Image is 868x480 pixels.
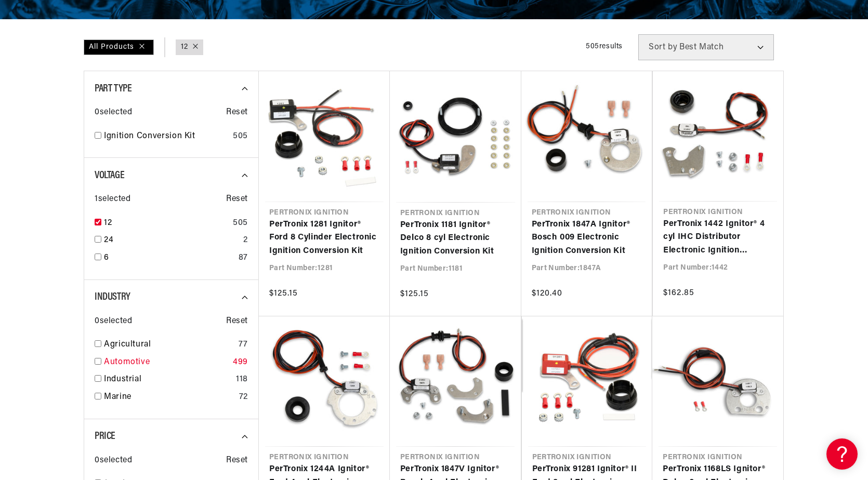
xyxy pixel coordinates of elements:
[586,43,623,50] span: 505 results
[104,217,229,230] a: 12
[104,130,229,143] a: Ignition Conversion Kit
[233,130,248,143] div: 505
[95,84,131,94] span: Part Type
[226,315,248,328] span: Reset
[226,193,248,206] span: Reset
[95,106,132,119] span: 0 selected
[269,218,379,258] a: PerTronix 1281 Ignitor® Ford 8 Cylinder Electronic Ignition Conversion Kit
[181,42,188,53] a: 12
[239,251,248,265] div: 87
[104,251,234,265] a: 6
[104,373,232,386] a: Industrial
[239,391,248,404] div: 72
[663,218,773,258] a: PerTronix 1442 Ignitor® 4 cyl IHC Distributor Electronic Ignition Conversion Kit
[649,43,677,51] span: Sort by
[233,217,248,230] div: 505
[638,34,774,60] select: Sort by
[95,431,115,442] span: Price
[95,292,130,302] span: Industry
[243,234,248,247] div: 2
[236,373,248,386] div: 118
[226,106,248,119] span: Reset
[239,338,248,352] div: 77
[532,218,642,258] a: PerTronix 1847A Ignitor® Bosch 009 Electronic Ignition Conversion Kit
[95,315,132,328] span: 0 selected
[104,234,239,247] a: 24
[400,219,511,259] a: PerTronix 1181 Ignitor® Delco 8 cyl Electronic Ignition Conversion Kit
[104,391,235,404] a: Marine
[95,454,132,468] span: 0 selected
[226,454,248,468] span: Reset
[95,170,124,181] span: Voltage
[104,338,234,352] a: Agricultural
[104,356,229,369] a: Automotive
[95,193,130,206] span: 1 selected
[233,356,248,369] div: 499
[84,39,154,55] div: All Products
